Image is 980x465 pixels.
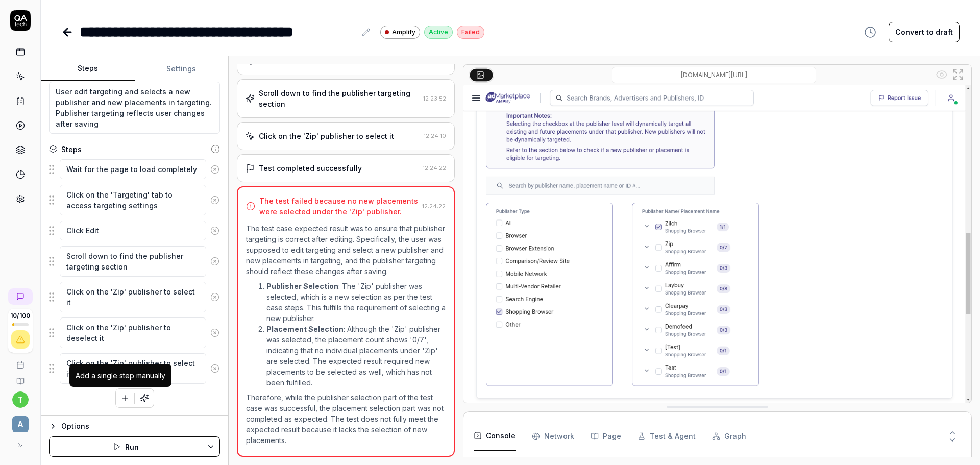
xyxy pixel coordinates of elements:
[457,26,484,39] div: Failed
[10,313,30,319] span: 10 / 100
[858,22,883,42] button: View version history
[463,85,971,403] img: Screenshot
[41,57,135,81] button: Steps
[266,325,344,333] strong: Placement Selection
[424,132,446,139] time: 12:24:10
[259,131,394,141] div: Click on the 'Zip' publisher to select it
[49,353,220,384] div: Suggestions
[638,422,696,451] button: Test & Agent
[49,246,220,277] div: Suggestions
[380,25,420,39] a: Amplify
[591,422,621,451] button: Page
[206,358,224,379] button: Remove step
[8,288,33,305] a: New conversation
[206,287,224,307] button: Remove step
[392,28,415,37] span: Amplify
[4,408,36,434] button: a
[423,164,446,172] time: 12:24:22
[206,190,224,210] button: Remove step
[259,88,419,109] div: Scroll down to find the publisher targeting section
[4,353,36,369] a: Book a call with us
[206,323,224,343] button: Remove step
[49,281,220,313] div: Suggestions
[12,416,29,432] span: a
[424,26,453,39] div: Active
[12,391,29,408] button: t
[206,221,224,241] button: Remove step
[61,420,220,432] div: Options
[259,195,418,217] div: The test failed because no new placements were selected under the 'Zip' publisher.
[934,66,950,83] button: Show all interative elements
[49,317,220,349] div: Suggestions
[950,66,966,83] button: Open in full screen
[422,203,446,210] time: 12:24:22
[532,422,574,451] button: Network
[266,282,338,290] strong: Publisher Selection
[423,95,446,102] time: 12:23:52
[206,159,224,180] button: Remove step
[712,422,746,451] button: Graph
[49,436,202,457] button: Run
[246,392,446,446] p: Therefore, while the publisher selection part of the test case was successful, the placement sele...
[246,223,446,277] p: The test case expected result was to ensure that publisher targeting is correct after editing. Sp...
[206,251,224,272] button: Remove step
[49,220,220,241] div: Suggestions
[474,422,516,451] button: Console
[889,22,960,42] button: Convert to draft
[259,163,362,174] div: Test completed successfully
[266,281,446,324] li: : The 'Zip' publisher was selected, which is a new selection as per the test case steps. This ful...
[49,159,220,180] div: Suggestions
[266,324,446,388] li: : Although the 'Zip' publisher was selected, the placement count shows '0/7', indicating that no ...
[61,144,82,155] div: Steps
[135,57,229,81] button: Settings
[49,420,220,432] button: Options
[4,369,36,385] a: Documentation
[49,184,220,216] div: Suggestions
